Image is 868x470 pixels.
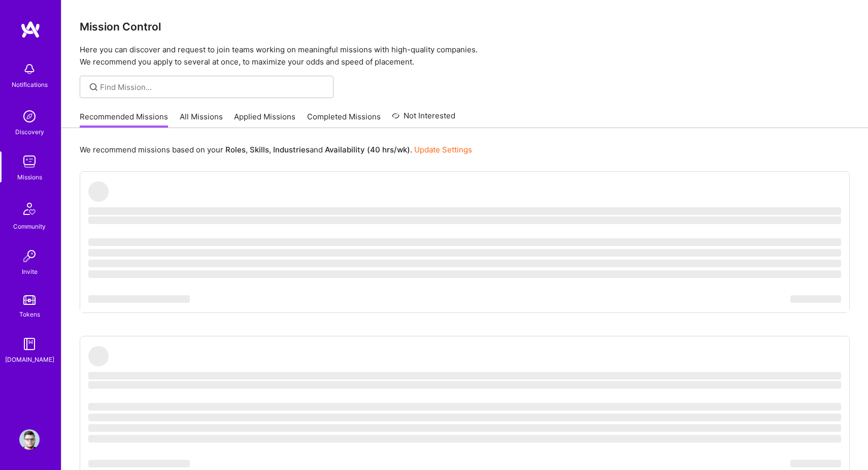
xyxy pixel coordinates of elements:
img: Invite [19,246,40,266]
img: teamwork [19,151,40,172]
b: Roles [225,145,246,154]
a: User Avatar [17,429,42,450]
img: User Avatar [19,429,40,450]
b: Industries [273,145,310,154]
img: Community [17,197,42,221]
div: Community [13,221,46,232]
a: Update Settings [414,145,472,154]
i: icon SearchGrey [88,81,99,93]
p: Here you can discover and request to join teams working on meaningful missions with high-quality ... [80,44,850,68]
a: All Missions [180,111,223,128]
img: tokens [23,295,36,305]
input: Find Mission... [100,82,326,92]
img: discovery [19,106,40,127]
a: Not Interested [392,110,455,128]
div: [DOMAIN_NAME] [5,354,54,365]
b: Skills [250,145,269,154]
div: Invite [22,266,38,277]
div: Discovery [15,127,44,137]
p: We recommend missions based on your , , and . [80,144,472,155]
div: Notifications [12,79,48,90]
div: Tokens [19,309,40,320]
h3: Mission Control [80,20,850,33]
img: logo [20,20,41,39]
img: guide book [19,334,40,354]
a: Completed Missions [307,111,381,128]
img: bell [19,59,40,79]
div: Missions [17,172,42,182]
b: Availability (40 hrs/wk) [325,145,410,154]
a: Applied Missions [234,111,295,128]
a: Recommended Missions [80,111,168,128]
